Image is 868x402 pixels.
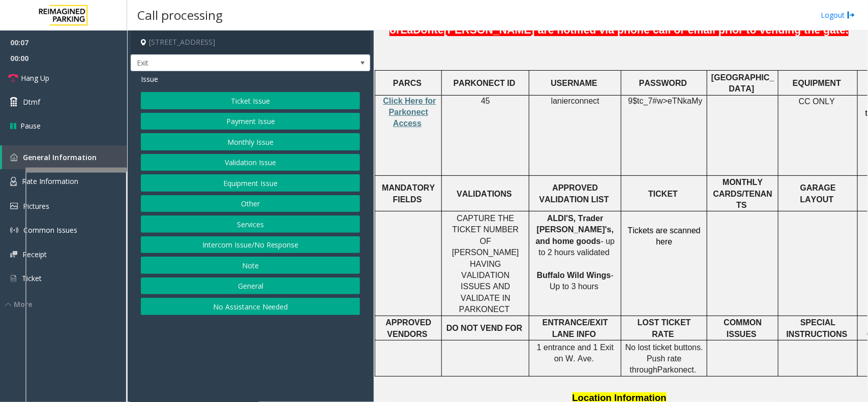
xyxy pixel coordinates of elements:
span: APPROVED VENDORS [385,318,431,338]
a: Logout [821,10,855,20]
div: More [5,299,127,310]
h4: [STREET_ADDRESS] [131,30,370,54]
button: Monthly Issue [141,133,360,150]
span: Parkonect [657,365,694,375]
span: Tickets are scanned here [628,226,701,246]
span: Pause [20,120,41,131]
span: Ticket [22,273,42,283]
span: COMMON ISSUES [724,318,762,338]
span: Hang Up [21,73,49,83]
span: No lost ticket buttons. Push rate through [625,343,703,375]
span: LaDonte [401,24,444,37]
span: MONTHLY CARDS/TENANTS [713,178,772,209]
button: Other [141,195,360,212]
span: Exit [131,55,322,71]
span: T [505,305,510,314]
span: Common Issues [23,225,77,235]
img: 'icon' [10,177,17,186]
span: PASSWORD [639,79,687,87]
button: Ticket Issue [141,92,360,109]
span: Issue [141,74,158,84]
span: Dtmf [23,97,40,107]
span: PARCS [393,79,422,87]
button: No Assistance Needed [141,298,360,315]
span: EQUIPMENT [793,79,841,87]
button: General [141,277,360,295]
a: General Information [2,145,127,169]
span: lanierconnect [551,97,600,106]
span: Rate Information [22,176,78,186]
a: Click Here for Parkonect Access [383,97,436,128]
span: CAPTURE THE TICKET NUMBER OF [PERSON_NAME] HAVING VALIDATION ISSUES AND VALIDATE IN PARKONEC [452,214,519,314]
span: 1 entrance and 1 Exit on W. Ave. [537,343,614,363]
span: ALDI'S, Trader [PERSON_NAME]'s, and home goods [536,214,614,245]
span: Buffalo Wild Wings [537,271,611,280]
span: . [694,365,696,374]
span: ENTRANCE/EXIT LANE INFO [543,318,608,338]
span: [PERSON_NAME] are notified via phone call or email prior to vending the gate. [444,24,849,36]
img: 'icon' [10,226,18,234]
h3: Call processing [132,3,228,27]
button: Services [141,215,360,233]
img: 'icon' [10,153,18,161]
span: [GEOGRAPHIC_DATA] [711,73,774,93]
span: 45 [481,97,490,105]
button: Intercom Issue/No Response [141,236,360,254]
span: USERNAME [551,79,597,87]
img: logout [847,10,855,20]
span: LOST TICKET RATE [638,318,691,338]
span: TICKET [648,190,678,198]
span: PARKONECT ID [454,79,516,87]
img: 'icon' [10,251,17,258]
span: CC ONLY [799,97,835,106]
span: GARAGE LAYOUT [800,183,836,203]
span: DO NOT VEND FOR [446,324,522,332]
img: 'icon' [10,203,18,209]
span: General Information [23,152,97,162]
span: Pictures [23,201,49,211]
span: Click Here for Parkonect Access [383,97,436,128]
button: Validation Issue [141,154,360,171]
span: eTNkaMy [668,97,702,106]
span: 9$tc_7#w> [628,97,668,105]
span: VALIDATIONS [457,190,512,198]
button: Note [141,257,360,274]
span: APPROVED VALIDATION LIST [540,183,609,203]
button: Equipment Issue [141,174,360,192]
span: Receipt [22,250,47,259]
img: 'icon' [10,274,17,283]
span: MANDATORY FIELDS [382,183,435,203]
span: SPECIAL INSTRUCTIONS [787,318,848,338]
button: Payment Issue [141,113,360,130]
